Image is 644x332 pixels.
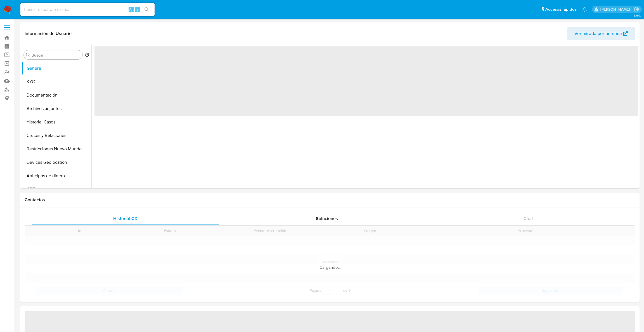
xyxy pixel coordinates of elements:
[567,27,635,40] button: Ver mirada por persona
[32,53,80,58] input: Buscar
[113,215,138,222] span: Historial CX
[574,27,622,40] span: Ver mirada por persona
[22,102,91,115] button: Archivos adjuntos
[22,88,91,102] button: Documentación
[141,6,152,13] button: search-icon
[582,7,587,12] a: Notificaciones
[94,46,638,116] span: ‌
[22,169,91,183] button: Anticipos de dinero
[316,215,338,222] span: Soluciones
[129,7,134,12] span: Alt
[22,62,91,75] button: General
[22,75,91,88] button: KYC
[25,31,72,36] h1: Información de Usuario
[22,183,91,196] button: CBT
[545,6,577,12] span: Accesos rápidos
[22,142,91,156] button: Restricciones Nuevo Mundo
[600,7,632,12] p: agustina.godoy@mercadolibre.com
[26,53,30,57] button: Buscar
[22,115,91,129] button: Historial Casos
[524,215,533,222] span: Chat
[25,265,635,270] div: Cargando...
[20,6,155,13] input: Buscar usuario o caso...
[22,156,91,169] button: Devices Geolocation
[137,7,138,12] span: s
[25,197,635,203] h1: Contactos
[85,53,89,59] button: Volver al orden por defecto
[22,129,91,142] button: Cruces y Relaciones
[634,6,640,12] a: Salir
